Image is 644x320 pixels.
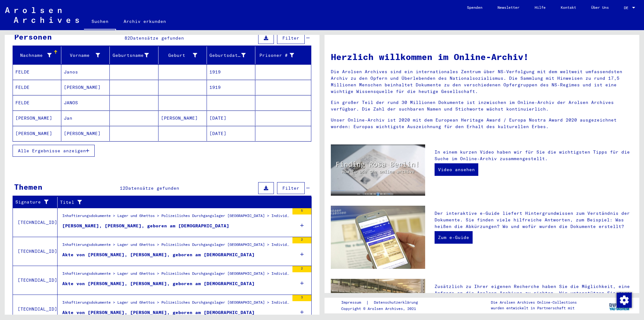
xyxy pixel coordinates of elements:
td: [TECHNICAL_ID] [13,208,58,237]
span: Alle Ergebnisse anzeigen [18,148,86,154]
p: Die Arolsen Archives Online-Collections [491,300,577,305]
mat-cell: [PERSON_NAME] [13,111,61,126]
div: Nachname [15,50,61,60]
div: Geburtsname [112,52,148,59]
mat-cell: 1919 [207,64,255,79]
p: Copyright © Arolsen Archives, 2021 [341,306,425,312]
mat-cell: [DATE] [207,111,255,126]
mat-cell: [PERSON_NAME] [158,111,207,126]
p: Die Arolsen Archives sind ein internationales Zentrum über NS-Verfolgung mit dem weltweit umfasse... [331,68,633,95]
a: Impressum [341,299,366,306]
div: Akte von [PERSON_NAME], [PERSON_NAME], geboren am [DEMOGRAPHIC_DATA] [62,252,255,258]
td: [TECHNICAL_ID] [13,237,58,266]
span: 12 [120,185,125,191]
div: Inhaftierungsdokumente > Lager und Ghettos > Polizeiliches Durchgangslager [GEOGRAPHIC_DATA] > In... [62,300,289,308]
div: Geburt‏ [161,52,197,59]
mat-cell: Janos [61,64,110,79]
mat-header-cell: Prisoner # [255,46,311,64]
span: Datensätze gefunden [130,35,184,41]
div: Nachname [15,52,52,59]
h1: Herzlich willkommen im Online-Archiv! [331,50,633,63]
div: Prisoner # [258,50,303,60]
a: Zum e-Guide [435,231,473,244]
a: Video ansehen [435,163,478,176]
img: Arolsen_neg.svg [5,7,79,23]
div: Personen [14,31,52,42]
button: Filter [277,32,305,44]
div: Vorname [64,52,100,59]
img: yv_logo.png [608,297,631,313]
div: Titel [60,197,304,207]
div: Signature [15,199,49,205]
div: Inhaftierungsdokumente > Lager und Ghettos > Polizeiliches Durchgangslager [GEOGRAPHIC_DATA] > In... [62,242,289,251]
div: Vorname [64,50,109,60]
p: Der interaktive e-Guide liefert Hintergrundwissen zum Verständnis der Dokumente. Sie finden viele... [435,210,633,230]
img: Zustimmung ändern [617,293,632,308]
div: [PERSON_NAME], [PERSON_NAME], geboren am [DEMOGRAPHIC_DATA] [62,223,229,229]
mat-cell: [PERSON_NAME] [13,126,61,141]
span: 82 [125,35,130,41]
p: Zusätzlich zu Ihrer eigenen Recherche haben Sie die Möglichkeit, eine Anfrage an die Arolsen Arch... [435,283,633,310]
mat-cell: 1919 [207,80,255,95]
mat-cell: [PERSON_NAME] [61,80,110,95]
span: DE [624,6,631,10]
button: Alle Ergebnisse anzeigen [13,145,95,157]
div: | [341,299,425,306]
div: Signature [15,197,57,207]
mat-cell: FELDE [13,95,61,110]
a: Suchen [84,14,116,30]
mat-header-cell: Nachname [13,46,61,64]
p: Unser Online-Archiv ist 2020 mit dem European Heritage Award / Europa Nostra Award 2020 ausgezeic... [331,117,633,130]
div: Inhaftierungsdokumente > Lager und Ghettos > Polizeiliches Durchgangslager [GEOGRAPHIC_DATA] > In... [62,271,289,279]
div: Geburtsdatum [209,50,255,60]
div: Themen [14,181,42,193]
div: Zustimmung ändern [616,292,631,307]
div: Geburtsname [112,50,158,60]
mat-header-cell: Vorname [61,46,110,64]
span: Filter [282,35,299,41]
div: 2 [292,266,311,272]
td: [TECHNICAL_ID] [13,266,58,295]
p: In einem kurzen Video haben wir für Sie die wichtigsten Tipps für die Suche im Online-Archiv zusa... [435,149,633,162]
mat-header-cell: Geburtsname [110,46,158,64]
div: 5 [292,208,311,214]
mat-cell: JANOS [61,95,110,110]
mat-cell: FELDE [13,64,61,79]
div: Akte von [PERSON_NAME], [PERSON_NAME], geboren am [DEMOGRAPHIC_DATA] [62,309,255,316]
p: wurden entwickelt in Partnerschaft mit [491,305,577,311]
div: Akte von [PERSON_NAME], [PERSON_NAME], geboren am [DEMOGRAPHIC_DATA] [62,280,255,287]
div: Titel [60,199,296,206]
div: Prisoner # [258,52,294,59]
mat-cell: [DATE] [207,126,255,141]
img: video.jpg [331,144,425,196]
span: Filter [282,185,299,191]
button: Filter [277,182,305,194]
div: Geburtsdatum [209,52,246,59]
div: 2 [292,237,311,243]
mat-cell: FELDE [13,80,61,95]
span: Datensätze gefunden [125,185,179,191]
div: Inhaftierungsdokumente > Lager und Ghettos > Polizeiliches Durchgangslager [GEOGRAPHIC_DATA] > In... [62,213,289,222]
img: eguide.jpg [331,206,425,269]
div: Geburt‏ [161,50,207,60]
a: Archiv erkunden [116,14,174,29]
p: Ein großer Teil der rund 30 Millionen Dokumente ist inzwischen im Online-Archiv der Arolsen Archi... [331,99,633,112]
mat-cell: [PERSON_NAME] [61,126,110,141]
mat-header-cell: Geburtsdatum [207,46,255,64]
mat-cell: Jan [61,111,110,126]
a: Datenschutzerklärung [369,299,425,306]
div: 3 [292,295,311,301]
mat-header-cell: Geburt‏ [158,46,207,64]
